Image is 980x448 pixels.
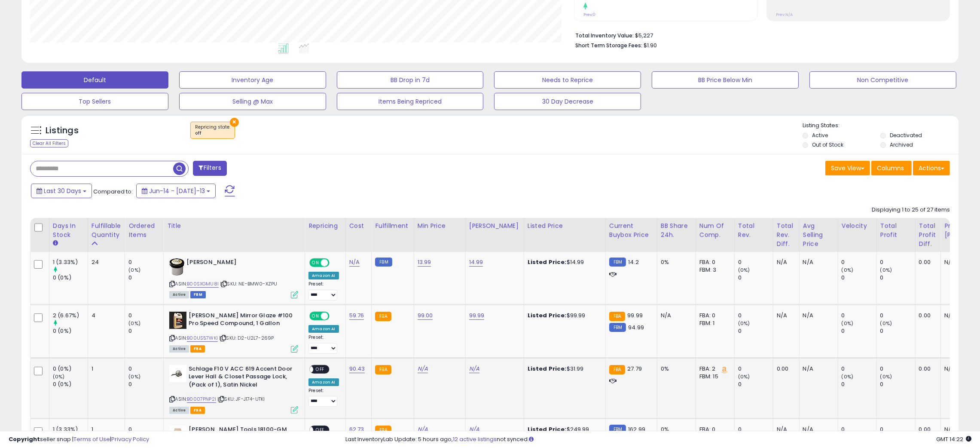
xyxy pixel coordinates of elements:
[337,71,484,89] button: BB Drop in 7d
[812,141,843,148] label: Out of Stock
[842,267,854,273] small: (0%)
[189,312,293,330] b: [PERSON_NAME] Mirror Glaze #100 Pro Speed Compound, 1 Gallon
[169,258,184,276] img: 310DU4x7KpL._SL40_.jpg
[738,327,773,335] div: 0
[661,312,689,319] div: N/A
[453,435,497,443] a: 12 active listings
[169,365,298,413] div: ASIN:
[936,435,971,443] span: 2025-08-13 14:22 GMT
[738,365,773,373] div: 0
[169,365,186,382] img: 21HfRcp-sFL._SL40_.jpg
[92,221,121,239] div: Fulfillable Quantity
[528,258,599,266] div: $14.99
[842,327,876,335] div: 0
[825,161,870,175] button: Save View
[128,274,163,282] div: 0
[777,312,793,319] div: N/A
[136,184,216,198] button: Jun-14 - [DATE]-13
[219,334,274,341] span: | SKU: D2-U2L7-269P
[528,221,602,230] div: Listed Price
[528,311,567,319] b: Listed Price:
[738,380,773,388] div: 0
[189,365,293,391] b: Schlage F10 V ACC 619 Accent Door Lever Hall & Closet Passage Lock, (Pack of 1), Satin Nickel
[776,12,793,17] small: Prev: N/A
[469,221,520,230] div: [PERSON_NAME]
[328,259,342,267] span: OFF
[812,132,828,139] label: Active
[418,311,433,320] a: 99.00
[9,435,40,443] strong: Copyright
[179,93,326,110] button: Selling @ Max
[128,320,140,327] small: (0%)
[842,274,876,282] div: 0
[187,396,216,403] a: B0007PNP2I
[418,221,462,230] div: Min Price
[190,407,205,414] span: FBA
[53,274,88,282] div: 0 (0%)
[111,435,149,443] a: Privacy Policy
[73,435,110,443] a: Terms of Use
[30,139,68,147] div: Clear All Filters
[53,365,88,373] div: 0 (0%)
[349,221,368,230] div: Cost
[190,345,205,353] span: FBA
[803,122,959,130] p: Listing States:
[609,221,653,239] div: Current Buybox Price
[193,161,226,176] button: Filters
[871,161,912,175] button: Columns
[842,380,876,388] div: 0
[919,221,937,249] div: Total Profit Diff.
[890,132,922,139] label: Deactivated
[880,327,915,335] div: 0
[44,187,81,195] span: Last 30 Days
[880,373,892,380] small: (0%)
[575,32,634,39] b: Total Inventory Value:
[699,373,728,380] div: FBM: 15
[627,311,643,319] span: 99.99
[418,365,428,373] a: N/A
[628,258,639,266] span: 14.2
[167,221,301,230] div: Title
[738,221,769,239] div: Total Rev.
[803,365,831,373] div: N/A
[308,334,339,354] div: Preset:
[128,258,163,266] div: 0
[528,312,599,319] div: $99.99
[842,258,876,266] div: 0
[652,71,799,89] button: BB Price Below Min
[803,258,831,266] div: N/A
[187,334,218,342] a: B00US57WKI
[661,221,692,239] div: BB Share 24h.
[308,221,342,230] div: Repricing
[699,258,728,266] div: FBA: 0
[699,365,728,373] div: FBA: 2
[169,407,189,414] span: All listings currently available for purchase on Amazon
[699,266,728,274] div: FBM: 3
[494,93,641,110] button: 30 Day Decrease
[53,327,88,335] div: 0 (0%)
[842,320,854,327] small: (0%)
[187,280,219,288] a: B00SXGMU8I
[913,161,950,175] button: Actions
[880,312,915,319] div: 0
[880,274,915,282] div: 0
[31,184,92,198] button: Last 30 Days
[46,125,79,137] h5: Listings
[128,373,140,380] small: (0%)
[699,319,728,327] div: FBM: 1
[738,320,750,327] small: (0%)
[169,291,189,298] span: All listings currently available for purchase on Amazon
[738,373,750,380] small: (0%)
[375,221,410,230] div: Fulfillment
[53,221,84,239] div: Days In Stock
[190,291,206,298] span: FBM
[128,221,160,239] div: Ordered Items
[337,93,484,110] button: Items Being Repriced
[880,365,915,373] div: 0
[842,373,854,380] small: (0%)
[627,365,642,373] span: 27.79
[803,221,834,249] div: Avg Selling Price
[609,312,625,321] small: FBA
[699,312,728,319] div: FBA: 0
[890,141,913,148] label: Archived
